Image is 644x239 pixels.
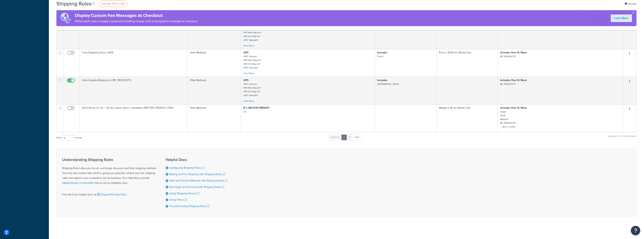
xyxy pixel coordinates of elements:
[437,49,498,77] td: Price ≥ 1000 for Whole Cart
[188,104,241,132] td: Hide Methods
[101,2,125,6] span: Upgrade Plan to Add
[243,110,247,113] small: LTL
[377,51,387,55] strong: Includes
[608,134,636,142] div: Showing 1 to 10 of 20 entries
[99,1,128,7] a: Upgrade Plan to Add
[80,49,188,77] td: Free Shipping Zone 1 HIDE
[169,185,224,189] a: Surcharge and Discount with Shipping Rules
[62,135,76,141] select: Showentries
[500,55,516,58] small: BP_PRODUCTS
[377,55,384,58] small: Zone 1
[352,134,362,140] a: Next
[341,134,347,140] a: 1
[631,226,640,235] button: Open Resource Center
[188,77,241,104] td: Hide Methods
[62,158,156,185] div: Shipping Rules allow you to set, surcharge, discount, and hide shipping methods from live and cus...
[80,77,188,104] td: Hide Canada Shipping for BP_PRODUCTS
[243,99,254,103] a: View More
[56,135,82,141] label: Show entries
[188,21,241,49] td: Surcharge
[166,158,227,162] h3: Helpful Docs
[243,44,254,47] a: View More
[243,51,248,55] strong: UPS
[500,78,527,82] strong: Includes One Or More
[169,166,204,170] a: Configuring Shipping Rules
[68,181,90,185] a: example scenarios
[500,51,527,55] strong: Includes One Or More
[500,82,516,86] small: BP_PRODUCTS
[62,158,156,162] h3: Understanding Shipping Rules
[377,82,399,86] small: [GEOGRAPHIC_DATA]
[62,189,156,197] div: Find all of our helpful docs at:
[169,198,187,202] a: Using Filters
[243,72,254,75] a: View More
[188,49,241,77] td: Hide Methods
[243,27,261,42] small: UPS® Ground UPS Next Day Air® UPS 2nd Day Air® UPS® Standard
[243,82,261,97] small: UPS® Ground UPS Next Day Air® UPS 2nd Day Air® UPS® Standard
[243,106,269,110] strong: R+L MOTOR FREIGHT
[347,134,353,140] a: 2
[243,78,248,82] strong: UPS
[56,10,75,26] img: duties-banner-06bc72dcb5fe05cb3f9472aba00be2ae8eb53ab6f0d8bb03d382ba314ac3c341.png
[80,104,188,132] td: Dont Show LTL for < 50 lbs unless item is mandatory MOTOR_FREIGHT_ONLY
[437,104,498,132] td: Weight ≤ 50 for Whole Cart
[169,172,225,176] a: Setting up Free Shipping with Shipping Rules
[75,19,198,24] p: Offset tariff costs or apply a seasonal handling charge with a transparent message at checkout.
[75,12,198,19] h4: Display Custom Fee Messages at Checkout
[169,204,210,208] a: Troubleshooting Shipping Rules
[611,14,632,22] a: Learn More
[243,55,261,69] small: UPS® Ground UPS Next Day Air® UPS 2nd Day Air® UPS® Standard
[625,1,636,6] a: Settings
[500,106,527,110] strong: Includes One Or More
[80,21,188,49] td: Surcharge UPS/FedEx Extra Fee $ 10.00 | FOLDING FEE FOR MAILER BOXES
[328,134,342,140] a: Previous
[169,191,199,195] a: Using Shipping Groups
[377,78,387,82] strong: Includes
[97,193,127,197] a: ShipperHQ Help Docs
[500,110,516,128] small: Large Small Medium BP_PRODUCTS ... (Plus 1 more)
[169,179,227,183] a: Hide and Prevent Methods with Shipping Rules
